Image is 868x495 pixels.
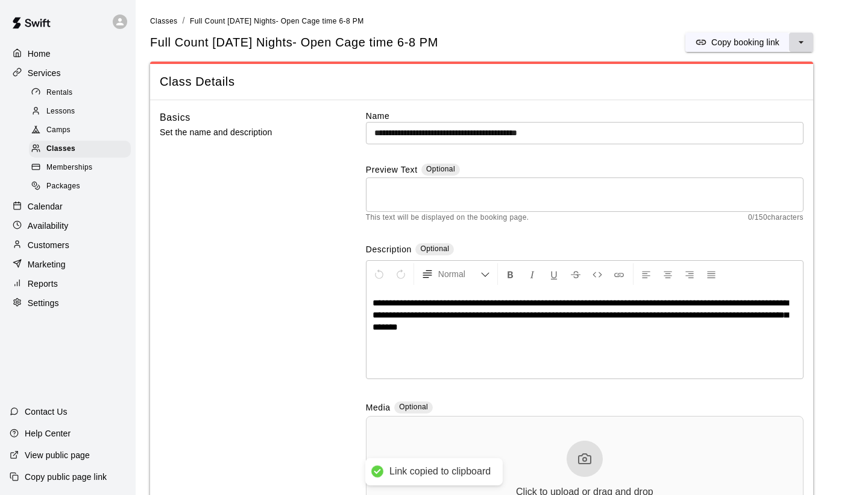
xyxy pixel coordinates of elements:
a: Home [10,45,126,63]
button: Formatting Options [417,263,495,285]
span: Classes [46,143,75,155]
button: select merge strategy [789,33,813,52]
a: Camps [29,121,136,140]
p: Availability [28,220,69,232]
button: Insert Link [609,263,629,285]
div: Lessons [29,103,131,120]
a: Settings [10,294,126,312]
div: Rentals [29,85,131,101]
a: Classes [150,16,177,25]
div: Camps [29,122,131,139]
button: Copy booking link [685,33,789,52]
p: Copy public page link [25,471,107,483]
span: This text will be displayed on the booking page. [366,212,529,224]
label: Media [366,401,391,415]
span: Optional [426,165,455,173]
span: Packages [46,180,80,193]
button: Center Align [658,263,678,285]
button: Redo [391,263,411,285]
li: / [182,14,184,27]
p: Home [28,48,51,60]
a: Memberships [29,159,136,177]
p: Set the name and description [160,125,327,140]
span: Optional [399,403,428,411]
p: Customers [28,239,69,251]
button: Insert Code [587,263,608,285]
p: Help Center [25,427,71,439]
p: Reports [28,278,58,290]
a: Customers [10,236,126,254]
a: Calendar [10,197,126,216]
div: Memberships [29,159,131,176]
p: Settings [28,297,59,309]
button: Format Bold [500,263,521,285]
span: Optional [420,244,449,253]
a: Lessons [29,102,136,121]
button: Format Italics [522,263,542,285]
span: 0 / 150 characters [748,212,804,224]
h6: Basics [160,110,190,126]
button: Justify Align [701,263,722,285]
button: Format Underline [544,263,564,285]
span: Rentals [46,87,73,99]
span: Memberships [46,162,92,174]
button: Left Align [636,263,656,285]
div: Link copied to clipboard [389,465,491,478]
span: Full Count [DATE] Nights- Open Cage time 6-8 PM [190,17,364,25]
a: Packages [29,177,136,196]
p: Marketing [28,258,66,270]
a: Rentals [29,83,136,102]
span: Lessons [46,106,75,118]
p: Contact Us [25,406,68,418]
div: Packages [29,178,131,195]
span: Camps [46,124,71,136]
nav: breadcrumb [150,14,854,28]
p: Services [28,67,61,79]
label: Description [366,243,412,257]
button: Format Strikethrough [565,263,586,285]
label: Preview Text [366,164,418,177]
h5: Full Count [DATE] Nights- Open Cage time 6-8 PM [150,34,438,51]
span: Class Details [160,74,804,90]
p: View public page [25,449,90,461]
a: Marketing [10,255,126,273]
p: Copy booking link [711,36,779,48]
button: Undo [369,263,389,285]
div: Classes [29,141,131,158]
a: Services [10,64,126,82]
p: Calendar [28,200,63,212]
a: Availability [10,217,126,235]
a: Reports [10,275,126,293]
label: Name [366,110,804,122]
span: Normal [438,268,480,280]
button: Right Align [679,263,700,285]
a: Classes [29,140,136,159]
div: split button [685,33,813,52]
span: Classes [150,17,177,25]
